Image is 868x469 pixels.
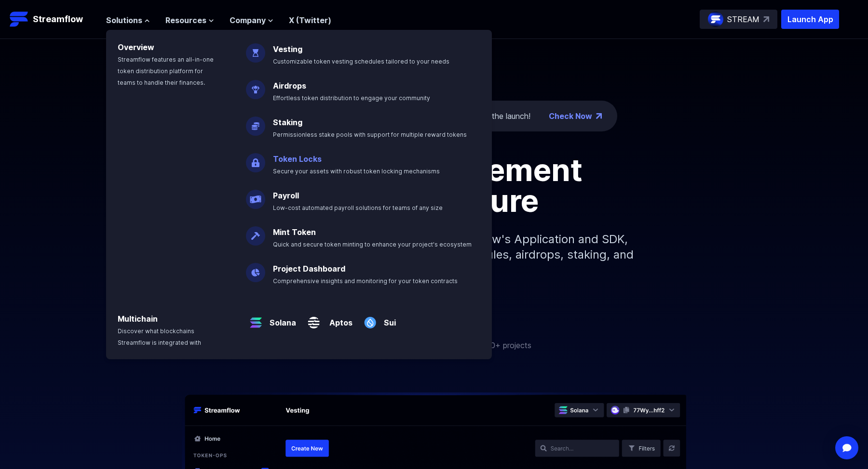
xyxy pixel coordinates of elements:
span: Quick and secure token minting to enhance your project's ecosystem [273,241,472,248]
a: Staking [273,117,302,127]
a: STREAM [700,10,777,29]
span: Low-cost automated payroll solutions for teams of any size [273,204,443,211]
a: Vesting [273,44,302,54]
a: X (Twitter) [289,15,331,25]
span: Permissionless stake pools with support for multiple reward tokens [273,131,467,138]
img: Token Locks [246,145,265,172]
a: Overview [118,42,154,52]
a: Solana [266,309,296,328]
a: Payroll [273,191,299,200]
span: Comprehensive insights and monitoring for your token contracts [273,277,458,285]
span: Streamflow features an all-in-one token distribution platform for teams to handle their finances. [118,56,214,86]
img: Aptos [304,305,324,332]
a: Project Dashboard [273,264,345,274]
img: Solana [246,305,266,332]
img: Vesting [246,36,265,63]
p: Streamflow [33,13,83,26]
a: Airdrops [273,81,306,91]
span: Discover what blockchains Streamflow is integrated with [118,327,201,346]
button: Company [230,14,273,26]
img: Sui [360,305,380,332]
a: Multichain [118,314,158,324]
a: Aptos [324,309,353,328]
div: Open Intercom Messenger [835,436,858,459]
a: Streamflow [10,10,96,29]
a: Check Now [549,110,592,122]
img: top-right-arrow.png [596,113,602,119]
button: Resources [165,14,214,26]
span: Secure your assets with robust token locking mechanisms [273,168,440,175]
a: Sui [380,309,396,328]
span: Company [230,14,266,26]
img: Staking [246,109,265,136]
a: Token Locks [273,154,322,164]
img: Payroll [246,182,265,209]
img: streamflow-logo-circle.png [708,12,723,27]
span: Solutions [106,14,142,26]
img: Airdrops [246,72,265,99]
span: Effortless token distribution to engage your community [273,94,430,102]
img: top-right-arrow.svg [763,16,769,22]
img: Project Dashboard [246,255,265,282]
img: Streamflow Logo [10,10,29,29]
img: Mint Token [246,219,265,246]
a: Mint Token [273,227,316,237]
button: Launch App [781,10,839,29]
p: STREAM [727,13,759,25]
span: Resources [165,14,206,26]
span: Customizable token vesting schedules tailored to your needs [273,58,449,65]
button: Solutions [106,14,150,26]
